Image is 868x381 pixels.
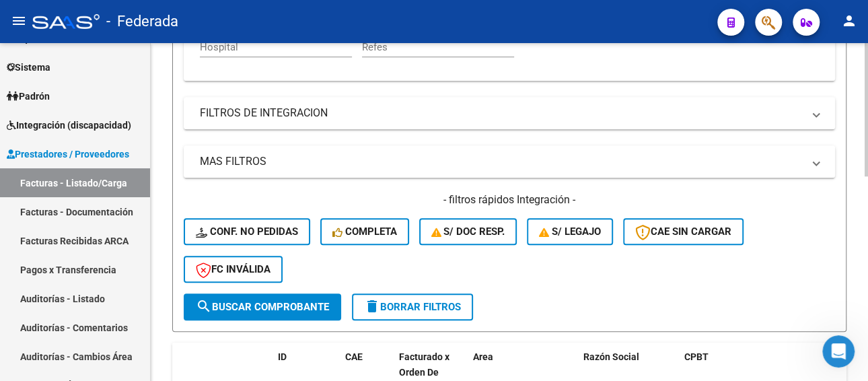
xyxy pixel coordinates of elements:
[106,7,178,36] span: - Federada
[196,263,270,275] span: FC Inválida
[184,293,341,320] button: Buscar Comprobante
[7,147,129,162] span: Prestadores / Proveedores
[196,301,329,313] span: Buscar Comprobante
[527,218,613,245] button: S/ legajo
[583,351,639,362] span: Razón Social
[184,218,310,245] button: Conf. no pedidas
[11,13,27,29] mat-icon: menu
[635,226,731,238] span: CAE SIN CARGAR
[7,89,50,104] span: Padrón
[320,218,409,245] button: Completa
[200,106,803,120] mat-panel-title: FILTROS DE INTEGRACION
[841,13,857,29] mat-icon: person
[7,60,50,75] span: Sistema
[364,301,461,313] span: Borrar Filtros
[364,298,380,314] mat-icon: delete
[200,154,803,169] mat-panel-title: MAS FILTROS
[196,226,298,238] span: Conf. no pedidas
[431,226,505,238] span: S/ Doc Resp.
[7,118,131,133] span: Integración (discapacidad)
[352,293,473,320] button: Borrar Filtros
[623,218,744,245] button: CAE SIN CARGAR
[822,335,855,368] iframe: Intercom live chat
[539,226,601,238] span: S/ legajo
[419,218,517,245] button: S/ Doc Resp.
[196,298,212,314] mat-icon: search
[399,351,449,378] span: Facturado x Orden De
[184,97,835,129] mat-expansion-panel-header: FILTROS DE INTEGRACION
[184,256,283,283] button: FC Inválida
[184,193,835,207] h4: - filtros rápidos Integración -
[473,351,493,362] span: Area
[345,351,363,362] span: CAE
[278,351,287,362] span: ID
[184,145,835,178] mat-expansion-panel-header: MAS FILTROS
[684,351,709,362] span: CPBT
[332,226,397,238] span: Completa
